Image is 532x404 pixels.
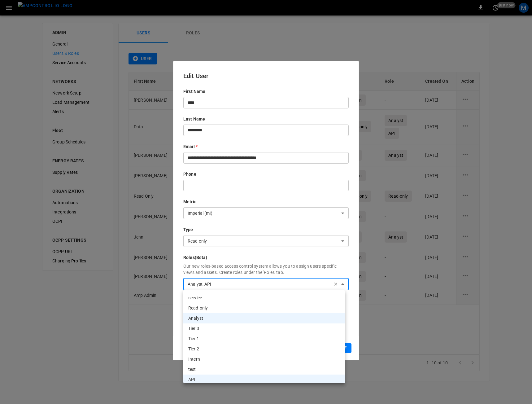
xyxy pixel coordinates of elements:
[183,354,345,364] li: Intern
[183,303,345,313] li: Read-only
[183,293,345,303] li: service
[183,334,345,344] li: Tier 1
[183,375,345,385] li: API
[183,313,345,323] li: Analyst
[183,344,345,354] li: Tier 2
[183,323,345,334] li: Tier 3
[183,364,345,375] li: test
